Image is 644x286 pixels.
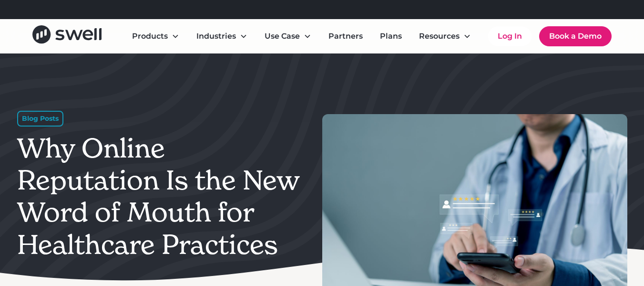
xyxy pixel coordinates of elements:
div: Industries [196,31,236,42]
div: Resources [419,31,460,42]
a: Partners [321,27,370,46]
div: Resources [411,27,479,46]
div: Blog Posts [17,111,63,127]
div: Industries [189,27,255,46]
a: Plans [372,27,409,46]
a: home [32,25,102,47]
h1: Why Online Reputation Is the New Word of Mouth for Healthcare Practices [17,132,302,261]
div: Use Case [257,27,319,46]
a: Log In [488,27,532,46]
a: Book a Demo [539,26,612,46]
div: Products [132,31,168,42]
div: Use Case [265,31,300,42]
div: Products [124,27,187,46]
